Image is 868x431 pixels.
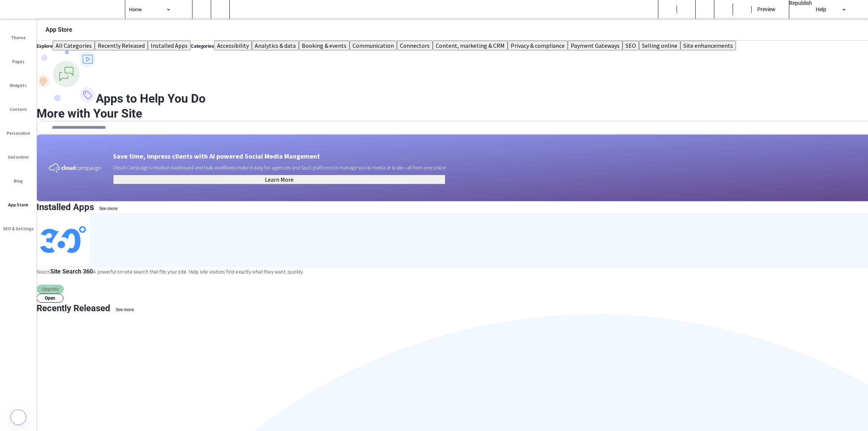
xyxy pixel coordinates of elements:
label: SEO & Settings [3,222,34,232]
span: Search [37,269,50,275]
button: Installed Apps [148,41,191,50]
label: App Store [8,198,28,208]
img: 61e880ebe21532774a8efe9b_cc-cloud-logo-white-full.png [49,163,101,172]
button: Accessibility [214,41,252,50]
div: Save time, impress clients with AI powered Social Media Mangement [113,152,445,160]
button: Analytics & data [252,41,299,50]
iframe: Duda-gen Chat Button Frame [829,392,868,431]
button: Communication [350,41,397,50]
label: Personalise [7,126,30,137]
button: See more [110,305,139,314]
button: Selling online [639,41,680,50]
button: Booking & events [299,41,350,50]
label: Blog [14,174,23,184]
span: Preview [757,6,775,12]
button: Content, marketing & CRM [433,41,508,50]
span: Explore [37,43,53,49]
span: A powerful on-site search that fits your site. Help site visitors find exactly what they want, qu... [93,269,304,275]
label: Content [10,102,27,113]
span: App Store [46,26,72,33]
button: Recently Released [95,41,148,50]
label: Pages [12,54,25,65]
button: SEO [623,41,639,50]
button: Payment Gateways [568,41,623,50]
span: Apps to Help You Do More with Your Site [37,91,206,121]
button: Connectors [397,41,433,50]
img: logo_360_blue.png [37,213,90,266]
button: Site enhancements [680,41,736,50]
span: Recently Released [37,303,110,313]
span: Categories [191,43,214,49]
label: Theme [11,31,26,41]
button: Learn More [113,175,445,184]
button: Open [37,294,63,303]
label: Sell online [8,150,29,160]
button: All Categories [53,41,95,50]
span: Installed Apps [37,202,94,212]
span: Site Search 360 [50,268,93,275]
label: Widgets [10,78,27,89]
button: See more [94,204,123,213]
button: Privacy & compliance [508,41,568,50]
div: Cloud Campaign’s intuitive dashboard and bulk workflows make it easy for agencies and SaaS platfo... [113,164,445,171]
